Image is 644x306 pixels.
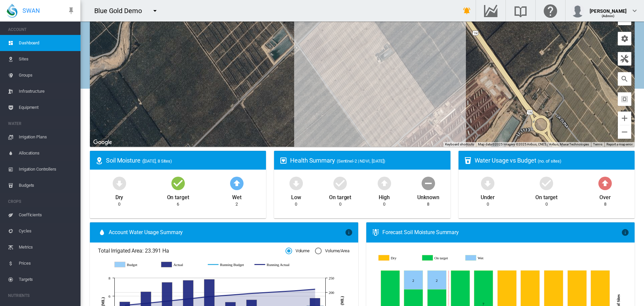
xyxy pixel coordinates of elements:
tspan: 250 [329,276,334,280]
span: Dashboard [19,35,75,51]
g: Wet Sep 08, 2025 2 [404,271,423,290]
div: 8 [604,201,606,207]
div: Dry [115,191,123,201]
span: Budgets [19,177,75,193]
circle: Running Actual Aug 12 191.06 [229,294,232,296]
g: Dry [379,255,417,261]
div: On target [535,191,557,201]
div: 0 [295,201,297,207]
g: Wet [466,255,504,261]
md-icon: icon-checkbox-marked-circle [538,175,554,191]
button: icon-cog [618,32,631,45]
span: Total Irrigated Area: 23.391 Ha [98,247,285,255]
tspan: 200 [329,291,334,295]
span: WATER [8,118,75,129]
g: Wet Sep 09, 2025 2 [427,271,446,290]
div: Blue Gold Demo [94,6,148,15]
md-icon: icon-arrow-down-bold-circle [288,175,304,191]
button: icon-bell-ring [460,4,474,17]
md-icon: icon-magnify [621,75,629,83]
md-icon: icon-water [98,228,106,236]
span: ([DATE], 8 Sites) [142,159,172,164]
md-icon: icon-minus-circle [420,175,436,191]
md-icon: icon-map-marker-radius [95,157,103,165]
md-icon: icon-cup-water [464,157,472,165]
circle: Running Actual Aug 5 185.72 [208,295,211,298]
span: Coefficients [19,207,75,223]
md-icon: icon-arrow-down-bold-circle [111,175,127,191]
span: Irrigation Plans [19,129,75,145]
md-icon: icon-arrow-up-bold-circle [376,175,392,191]
md-icon: icon-select-all [621,95,629,103]
g: Running Budget [208,262,248,268]
span: CROPS [8,196,75,207]
tspan: 6 [109,294,111,298]
md-icon: Go to the Data Hub [483,7,499,15]
md-icon: icon-menu-down [151,7,159,15]
span: Prices [19,255,75,271]
div: On target [329,191,351,201]
div: Wet [232,191,241,201]
div: 6 [177,201,179,207]
span: Targets [19,271,75,288]
circle: Running Actual Aug 26 201.03 [271,291,274,293]
md-icon: icon-information [345,228,353,236]
button: icon-menu-down [148,4,162,17]
span: Sites [19,51,75,67]
span: Map data ©2025 Imagery ©2025 Airbus, CNES / Airbus, Maxar Technologies [478,142,589,146]
span: (Admin) [602,14,615,18]
div: Unknown [417,191,439,201]
span: Groups [19,67,75,83]
span: Cycles [19,223,75,239]
span: Equipment [19,99,75,116]
md-icon: icon-checkbox-marked-circle [332,175,348,191]
md-icon: Search the knowledge base [513,7,529,15]
div: 0 [487,201,489,207]
div: 0 [383,201,385,207]
button: icon-magnify [618,72,631,86]
g: On target [422,255,461,261]
md-icon: icon-pin [67,7,75,15]
div: Health Summary [290,156,445,165]
div: High [379,191,390,201]
md-icon: icon-checkbox-marked-circle [170,175,186,191]
span: ACCOUNT [8,24,75,35]
img: profile.jpg [571,4,584,17]
md-icon: icon-arrow-up-bold-circle [229,175,245,191]
g: Budget [115,262,155,268]
circle: Running Actual Jul 22 170.11 [166,300,168,302]
span: NUTRIENTS [8,290,75,301]
span: Infrastructure [19,83,75,99]
div: Under [481,191,495,201]
button: Keyboard shortcuts [445,142,474,147]
md-icon: icon-cog [621,35,629,43]
md-icon: icon-arrow-up-bold-circle [597,175,613,191]
div: 8 [427,201,429,207]
circle: Running Actual Sep 2 205.52 [292,289,295,292]
img: Google [92,138,114,147]
md-icon: icon-arrow-down-bold-circle [480,175,496,191]
md-icon: icon-bell-ring [463,7,471,15]
span: Irrigation Controllers [19,161,75,177]
div: 2 [235,201,238,207]
div: Low [291,191,301,201]
div: Forecast Soil Moisture Summary [382,229,621,236]
div: On target [167,191,189,201]
div: 0 [339,201,341,207]
circle: Running Actual Sep 9 211.31 [314,288,316,290]
div: Over [599,191,611,201]
span: (no. of sites) [538,159,561,164]
md-icon: icon-information [621,228,629,236]
md-icon: icon-thermometer-lines [372,228,380,236]
g: Actual [161,262,201,268]
circle: Running Actual Aug 19 196.64 [250,292,253,295]
img: SWAN-Landscape-Logo-Colour-drop.png [7,4,17,18]
div: [PERSON_NAME] [590,5,627,12]
md-icon: icon-chevron-down [631,7,639,15]
md-icon: icon-heart-box-outline [279,157,287,165]
span: Allocations [19,145,75,161]
div: 0 [118,201,120,207]
button: icon-select-all [618,92,631,106]
span: Account Water Usage Summary [109,229,345,236]
a: Report a map error [606,142,633,146]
